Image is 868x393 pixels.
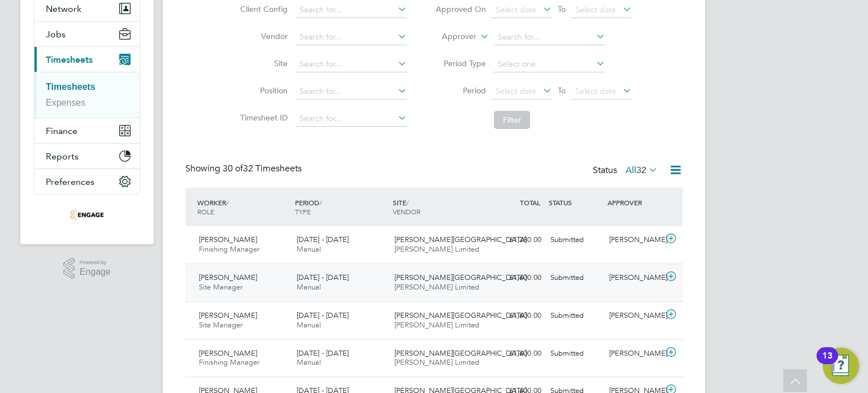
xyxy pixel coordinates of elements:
[199,282,242,292] span: Site Manager
[297,310,349,320] span: [DATE] - [DATE]
[296,29,407,45] input: Search for...
[46,176,94,187] span: Preferences
[46,151,79,162] span: Reports
[406,198,409,207] span: /
[605,192,663,213] div: APPROVER
[297,320,321,330] span: Manual
[546,344,605,363] div: Submitted
[297,357,321,367] span: Manual
[605,231,663,249] div: [PERSON_NAME]
[394,310,527,320] span: [PERSON_NAME][GEOGRAPHIC_DATA]
[546,269,605,287] div: Submitted
[394,244,479,254] span: [PERSON_NAME] Limited
[296,84,407,100] input: Search for...
[554,2,569,16] span: To
[46,29,66,40] span: Jobs
[34,47,140,72] button: Timesheets
[494,29,605,45] input: Search for...
[237,58,288,68] label: Site
[296,57,407,72] input: Search for...
[575,86,616,96] span: Select date
[80,267,111,277] span: Engage
[197,207,214,216] span: ROLE
[237,113,288,123] label: Timesheet ID
[223,163,243,174] span: 30 of
[394,235,527,244] span: [PERSON_NAME][GEOGRAPHIC_DATA]
[297,244,321,254] span: Manual
[593,163,660,179] div: Status
[390,192,488,222] div: SITE
[394,273,527,282] span: [PERSON_NAME][GEOGRAPHIC_DATA]
[296,111,407,127] input: Search for...
[194,192,292,222] div: WORKER
[546,192,605,213] div: STATUS
[34,206,140,224] a: Go to home page
[319,198,322,207] span: /
[494,111,530,129] button: Filter
[487,231,546,249] div: £1,280.00
[605,269,663,287] div: [PERSON_NAME]
[605,306,663,325] div: [PERSON_NAME]
[394,348,527,358] span: [PERSON_NAME][GEOGRAPHIC_DATA]
[199,357,259,367] span: Finishing Manager
[496,5,536,15] span: Select date
[520,198,540,207] span: TOTAL
[435,4,486,14] label: Approved On
[34,21,140,46] button: Jobs
[494,57,605,72] input: Select one
[34,118,140,143] button: Finance
[487,306,546,325] div: £1,600.00
[46,3,81,14] span: Network
[226,198,228,207] span: /
[636,165,646,176] span: 32
[34,72,140,118] div: Timesheets
[199,320,242,330] span: Site Manager
[435,58,486,68] label: Period Type
[292,192,390,222] div: PERIOD
[46,54,93,65] span: Timesheets
[237,85,288,96] label: Position
[199,273,257,282] span: [PERSON_NAME]
[237,31,288,41] label: Vendor
[295,207,311,216] span: TYPE
[70,206,104,224] img: deverellsmith-logo-retina.png
[80,258,111,267] span: Powered by
[297,348,349,358] span: [DATE] - [DATE]
[394,357,479,367] span: [PERSON_NAME] Limited
[426,31,476,42] label: Approver
[393,207,420,216] span: VENDOR
[605,344,663,363] div: [PERSON_NAME]
[46,126,77,136] span: Finance
[185,163,304,175] div: Showing
[223,163,302,174] span: 32 Timesheets
[626,165,658,176] label: All
[823,348,859,384] button: Open Resource Center, 13 new notifications
[487,269,546,287] div: £1,600.00
[199,244,259,254] span: Finishing Manager
[546,231,605,249] div: Submitted
[546,306,605,325] div: Submitted
[237,4,288,14] label: Client Config
[63,258,111,279] a: Powered byEngage
[297,235,349,244] span: [DATE] - [DATE]
[394,320,479,330] span: [PERSON_NAME] Limited
[34,169,140,194] button: Preferences
[34,144,140,169] button: Reports
[46,82,96,92] a: Timesheets
[822,356,832,370] div: 13
[199,235,257,244] span: [PERSON_NAME]
[487,344,546,363] div: £1,600.00
[46,98,85,107] a: Expenses
[394,282,479,292] span: [PERSON_NAME] Limited
[297,273,349,282] span: [DATE] - [DATE]
[199,348,257,358] span: [PERSON_NAME]
[435,85,486,96] label: Period
[297,282,321,292] span: Manual
[199,310,257,320] span: [PERSON_NAME]
[575,5,616,15] span: Select date
[296,2,407,18] input: Search for...
[554,83,569,98] span: To
[496,86,536,96] span: Select date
